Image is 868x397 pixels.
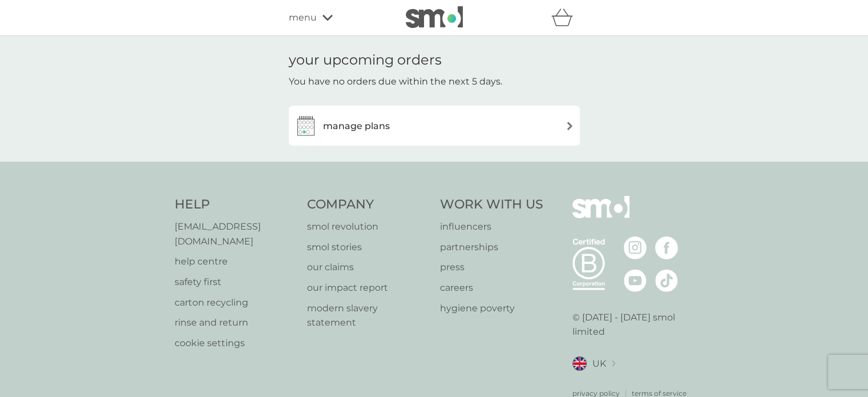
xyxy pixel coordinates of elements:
img: smol [406,6,463,28]
a: smol revolution [307,219,429,234]
a: modern slavery statement [307,301,429,330]
h4: Work With Us [440,196,543,214]
img: visit the smol Tiktok page [655,269,678,292]
p: © [DATE] - [DATE] smol limited [572,310,694,339]
a: cookie settings [175,336,296,351]
img: visit the smol Instagram page [624,236,647,259]
a: [EMAIL_ADDRESS][DOMAIN_NAME] [175,219,296,248]
a: careers [440,280,543,295]
h3: manage plans [323,119,390,134]
a: smol stories [307,240,429,255]
a: safety first [175,275,296,290]
a: our claims [307,260,429,275]
a: press [440,260,543,275]
h4: Help [175,196,296,214]
span: UK [592,356,606,371]
a: our impact report [307,280,429,295]
h4: Company [307,196,429,214]
a: rinse and return [175,315,296,330]
a: hygiene poverty [440,301,543,316]
img: select a new location [612,360,615,367]
img: UK flag [572,356,587,371]
img: arrow right [566,122,574,130]
a: carton recycling [175,295,296,310]
img: visit the smol Facebook page [655,236,678,259]
img: visit the smol Youtube page [624,269,647,292]
p: You have no orders due within the next 5 days. [289,74,502,89]
h1: your upcoming orders [289,52,442,69]
a: help centre [175,254,296,269]
img: smol [572,196,629,235]
div: basket [551,6,580,29]
a: influencers [440,219,543,234]
a: partnerships [440,240,543,255]
span: menu [289,10,317,25]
